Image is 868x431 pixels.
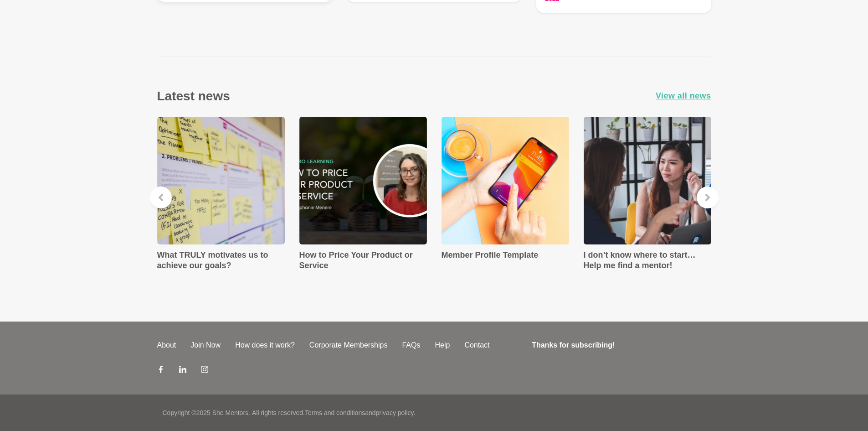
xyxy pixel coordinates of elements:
a: I don’t know where to start… Help me find a mentor!I don’t know where to start… Help me find a me... [584,117,711,270]
a: Facebook [157,365,164,376]
h4: How to Price Your Product or Service [299,250,427,270]
h4: Member Profile Template [442,250,569,260]
a: Corporate Memberships [302,340,395,351]
img: Member Profile Template [442,117,569,244]
a: Member Profile TemplateMember Profile Template [442,117,569,260]
a: FAQs [395,340,427,351]
a: How does it work? [228,340,302,351]
p: Copyright © 2025 She Mentors . [163,408,250,418]
a: LinkedIn [179,365,186,376]
a: Join Now [183,340,228,351]
a: What TRULY motivates us to achieve our goals?What TRULY motivates us to achieve our goals? [157,117,285,270]
a: Help [427,340,457,351]
h4: Thanks for subscribing! [532,340,705,351]
a: privacy policy [376,409,414,416]
a: About [150,340,184,351]
a: Terms and conditions [305,409,365,416]
a: Contact [457,340,497,351]
h4: What TRULY motivates us to achieve our goals? [157,250,285,270]
a: How to Price Your Product or ServiceHow to Price Your Product or Service [299,117,427,270]
h4: I don’t know where to start… Help me find a mentor! [584,250,711,270]
img: What TRULY motivates us to achieve our goals? [157,117,285,244]
img: How to Price Your Product or Service [299,117,427,244]
a: View all news [656,89,711,103]
h3: Latest news [157,88,230,104]
img: I don’t know where to start… Help me find a mentor! [584,117,711,244]
a: Instagram [201,365,208,376]
p: All rights reserved. and . [252,408,415,418]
